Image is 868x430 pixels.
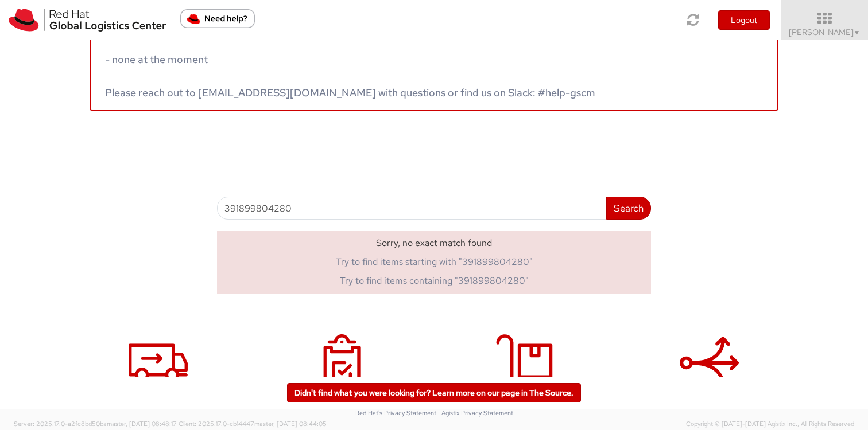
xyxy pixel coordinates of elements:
[718,10,770,30] button: Logout
[287,383,581,402] a: Didn't find what you were looking for? Learn more on our page in The Source.
[440,322,612,429] a: My Deliveries
[686,420,854,429] span: Copyright © [DATE]-[DATE] Agistix Inc., All Rights Reserved
[180,9,255,28] button: Need help?
[254,420,327,428] span: master, [DATE] 08:44:05
[438,409,513,417] a: | Agistix Privacy Statement
[107,420,177,428] span: master, [DATE] 08:48:17
[217,197,607,220] input: Enter the tracking number or ship request number (at least 4 chars)
[179,420,327,428] span: Client: 2025.17.0-cb14447
[606,197,651,220] button: Search
[9,9,166,32] img: rh-logistics-00dfa346123c4ec078e1.svg
[72,322,245,429] a: Shipment Request
[623,322,796,429] a: Batch Shipping Guide
[256,322,428,429] a: My Shipments
[854,28,861,37] span: ▼
[105,28,763,40] h5: Service disruptions
[336,256,533,268] a: Try to find items starting with "391899804280"
[340,275,529,287] a: Try to find items containing "391899804280"
[14,420,177,428] span: Server: 2025.17.0-a2fc8bd50ba
[105,53,595,99] span: - none at the moment Please reach out to [EMAIL_ADDRESS][DOMAIN_NAME] with questions or find us o...
[789,27,861,37] span: [PERSON_NAME]
[250,231,618,256] p: Sorry, no exact match found
[355,409,436,417] a: Red Hat's Privacy Statement
[90,18,778,111] a: Service disruptions - none at the moment Please reach out to [EMAIL_ADDRESS][DOMAIN_NAME] with qu...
